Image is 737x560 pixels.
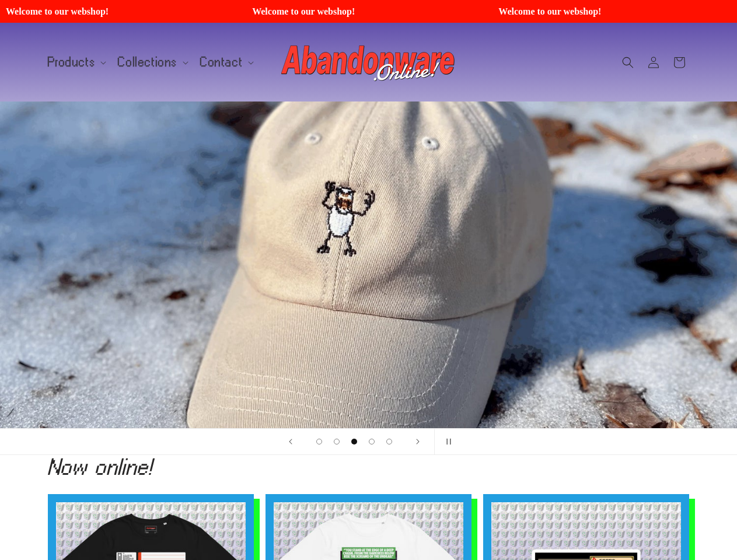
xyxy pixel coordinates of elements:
span: Collections [118,57,177,68]
summary: Products [41,50,111,75]
button: Load slide 3 of 5 [345,433,363,450]
button: Next slide [405,429,431,454]
button: Load slide 2 of 5 [328,433,345,450]
summary: Search [615,50,641,75]
button: Previous slide [278,429,303,454]
span: Contact [200,57,243,68]
span: Welcome to our webshop! [5,6,236,17]
button: Load slide 4 of 5 [363,433,380,450]
button: Load slide 5 of 5 [380,433,398,450]
summary: Collections [111,50,193,75]
button: Pause slideshow [434,429,460,454]
span: Welcome to our webshop! [498,6,729,17]
summary: Contact [193,50,259,75]
span: Products [48,57,96,68]
img: Abandonware [281,39,456,86]
button: Load slide 1 of 5 [310,433,328,450]
span: Welcome to our webshop! [252,6,483,17]
h2: Now online! [48,457,690,476]
a: Abandonware [277,34,460,90]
